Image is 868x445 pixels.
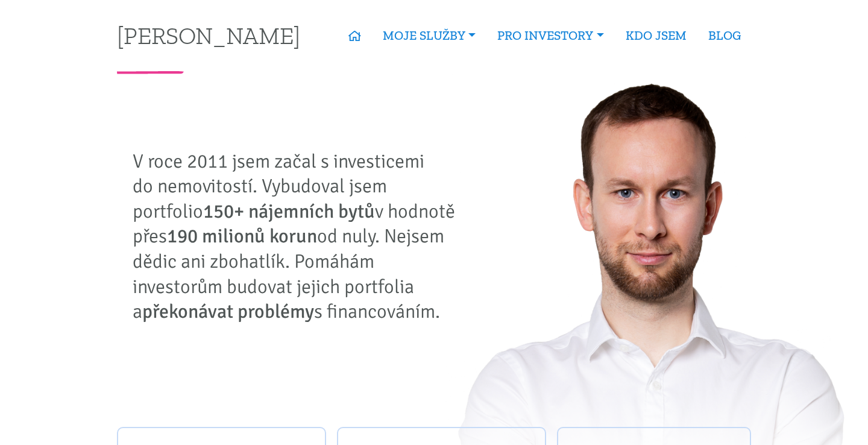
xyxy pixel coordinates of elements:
a: BLOG [697,22,752,49]
strong: 150+ nájemních bytů [203,200,375,223]
p: V roce 2011 jsem začal s investicemi do nemovitostí. Vybudoval jsem portfolio v hodnotě přes od n... [133,149,464,324]
strong: 190 milionů korun [167,224,317,248]
a: MOJE SLUŽBY [372,22,486,49]
strong: překonávat problémy [142,300,314,323]
a: KDO JSEM [615,22,697,49]
a: [PERSON_NAME] [117,24,300,47]
a: PRO INVESTORY [486,22,614,49]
